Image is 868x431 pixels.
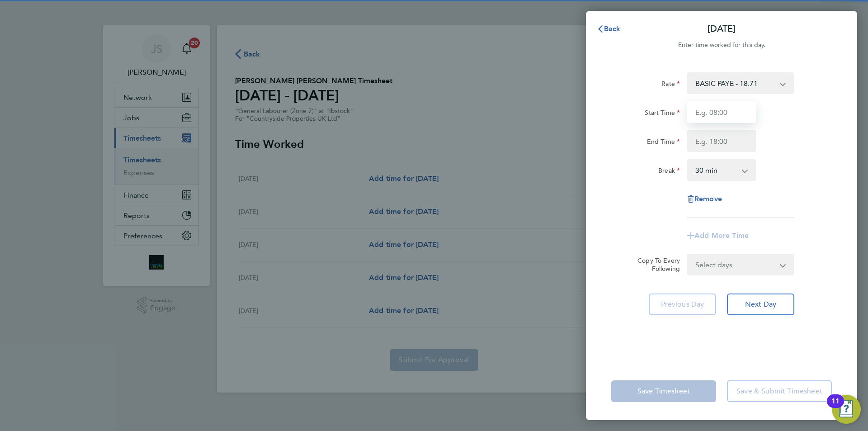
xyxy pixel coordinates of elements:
[630,256,680,273] label: Copy To Every Following
[694,194,722,203] span: Remove
[658,166,680,177] label: Break
[708,23,736,35] p: [DATE]
[745,300,776,309] span: Next Day
[604,24,621,33] span: Back
[832,395,861,424] button: Open Resource Center, 11 new notifications
[831,401,840,413] div: 11
[645,109,680,119] label: Start Time
[647,137,680,148] label: End Time
[661,80,680,90] label: Rate
[687,101,756,123] input: E.g. 08:00
[727,294,794,315] button: Next Day
[586,40,857,51] div: Enter time worked for this day.
[687,130,756,152] input: E.g. 18:00
[588,20,630,38] button: Back
[687,195,722,203] button: Remove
